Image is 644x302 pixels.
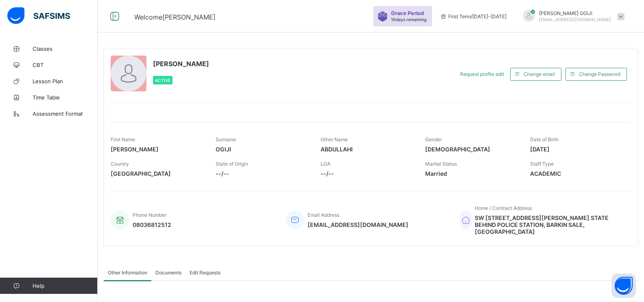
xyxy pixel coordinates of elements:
[308,212,339,218] span: Email Address
[425,170,518,177] span: Married
[33,45,98,52] span: Classes
[425,146,518,153] span: [DEMOGRAPHIC_DATA]
[321,136,348,142] span: Other Name
[111,136,135,142] span: First Name
[216,161,248,167] span: State of Origin
[7,7,70,24] img: safsims
[155,78,170,83] span: Active
[440,13,506,19] span: session/term information
[33,62,98,68] span: CBT
[475,214,623,235] span: SW [STREET_ADDRESS][PERSON_NAME] STATE BEHIND POLICE STATION, BARKIN SALE, [GEOGRAPHIC_DATA]
[308,221,408,228] span: [EMAIL_ADDRESS][DOMAIN_NAME]
[611,274,636,298] button: Open asap
[524,71,555,77] span: Change email
[539,17,611,22] span: [EMAIL_ADDRESS][DOMAIN_NAME]
[530,161,554,167] span: Staff Type
[391,17,426,22] span: 16 days remaining
[216,136,236,142] span: Surname
[33,283,97,289] span: Help
[460,71,504,77] span: Request profile edit
[321,146,413,153] span: ABDULLAHI
[530,136,559,142] span: Date of Birth
[33,78,98,84] span: Lesson Plan
[530,170,623,177] span: ACADEMIC
[378,11,388,22] img: sticker-purple.71386a28dfed39d6af7621340158ba97.svg
[425,136,442,142] span: Gender
[134,13,216,21] span: Welcome [PERSON_NAME]
[425,161,457,167] span: Marital Status
[133,221,171,228] span: 08036812512
[111,161,129,167] span: Country
[111,146,203,153] span: [PERSON_NAME]
[153,60,209,68] span: [PERSON_NAME]
[216,146,308,153] span: OGIJI
[391,10,424,16] span: Grace Period
[530,146,623,153] span: [DATE]
[108,270,147,276] span: Other Information
[190,270,220,276] span: Edit Requests
[321,161,330,167] span: LGA
[321,170,413,177] span: --/--
[155,270,181,276] span: Documents
[111,170,203,177] span: [GEOGRAPHIC_DATA]
[33,94,98,101] span: Time Table
[133,212,166,218] span: Phone Number
[515,10,629,23] div: CLEMENTOGIJI
[33,110,98,117] span: Assessment Format
[539,10,611,16] span: [PERSON_NAME] OGIJI
[475,205,532,211] span: Home / Contract Address
[579,71,620,77] span: Change Password
[216,170,308,177] span: --/--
